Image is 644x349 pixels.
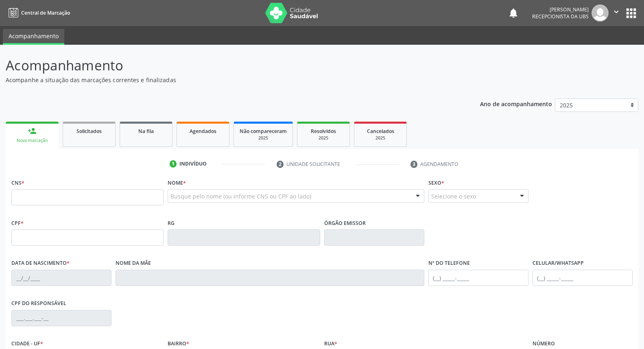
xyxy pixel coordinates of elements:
[624,6,638,20] button: apps
[533,270,633,286] input: (__) _____-_____
[21,9,70,16] span: Central de Marcação
[168,217,175,229] label: RG
[508,7,519,19] button: notifications
[428,257,470,270] label: Nº do Telefone
[532,13,589,20] span: Recepcionista da UBS
[367,128,394,135] span: Cancelados
[11,257,70,270] label: Data de nascimento
[190,128,216,135] span: Agendados
[11,310,111,326] input: ___.___.___-__
[6,55,449,76] p: Acompanhamento
[240,128,287,135] span: Não compareceram
[28,127,37,135] div: person_add
[311,128,336,135] span: Resolvidos
[76,128,102,135] span: Solicitados
[11,217,24,229] label: CPF
[11,270,111,286] input: __/__/____
[609,4,624,22] button: 
[480,98,552,109] p: Ano de acompanhamento
[428,177,444,189] label: Sexo
[592,4,609,22] img: img
[532,6,589,13] div: [PERSON_NAME]
[3,29,64,45] a: Acompanhamento
[6,6,70,20] a: Central de Marcação
[324,217,366,229] label: Órgão emissor
[431,192,476,201] span: Selecione o sexo
[11,177,24,189] label: CNS
[138,128,154,135] span: Na fila
[360,135,401,141] div: 2025
[303,135,344,141] div: 2025
[11,137,53,144] div: Nova marcação
[179,160,207,168] div: Indivíduo
[116,257,151,270] label: Nome da mãe
[428,270,528,286] input: (__) _____-_____
[170,192,311,201] span: Busque pelo nome (ou informe CNS ou CPF ao lado)
[612,7,621,16] i: 
[168,177,186,189] label: Nome
[533,257,584,270] label: Celular/WhatsApp
[6,76,449,84] p: Acompanhe a situação das marcações correntes e finalizadas
[11,297,66,310] label: CPF do responsável
[170,160,177,168] div: 1
[240,135,287,141] div: 2025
